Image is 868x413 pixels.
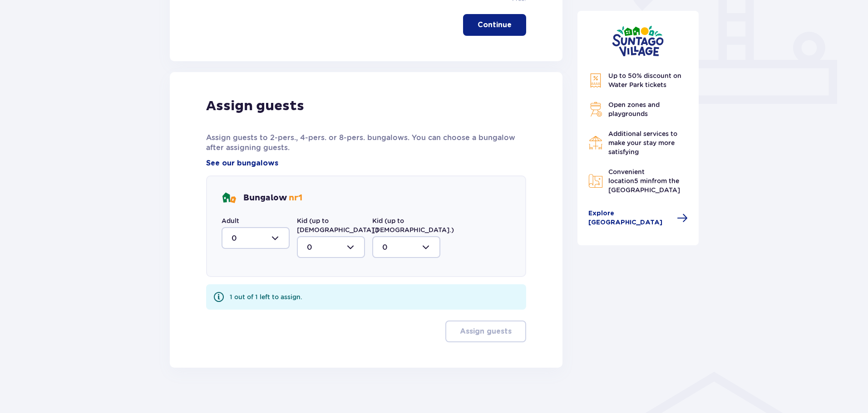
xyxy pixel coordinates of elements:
p: Assign guests [460,326,512,336]
div: 1 out of 1 left to assign. [230,292,302,301]
label: Kid (up to [DEMOGRAPHIC_DATA].) [372,216,454,234]
img: Discount Icon [588,73,603,88]
p: Bungalow [243,193,302,204]
button: Assign guests [445,321,526,342]
span: Up to 50% discount on Water Park tickets [608,72,681,88]
a: See our bungalows [206,158,278,168]
p: Continue [478,20,512,30]
span: 5 min [634,177,652,185]
label: Kid (up to [DEMOGRAPHIC_DATA].) [297,216,379,234]
img: bungalows Icon [222,191,236,205]
span: Open zones and playgrounds [608,101,660,117]
a: Explore [GEOGRAPHIC_DATA] [588,209,688,227]
p: Assign guests [206,97,304,115]
span: Additional services to make your stay more satisfying [608,130,677,155]
label: Adult [222,216,239,225]
img: Suntago Village [612,25,664,57]
img: Grill Icon [588,102,603,117]
img: Map Icon [588,174,603,188]
img: Restaurant Icon [588,136,603,150]
span: nr 1 [289,193,302,203]
button: Continue [463,14,526,36]
p: Assign guests to 2-pers., 4-pers. or 8-pers. bungalows. You can choose a bungalow after assigning... [206,133,526,153]
span: Explore [GEOGRAPHIC_DATA] [588,209,672,227]
span: Convenient location from the [GEOGRAPHIC_DATA] [608,168,680,194]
